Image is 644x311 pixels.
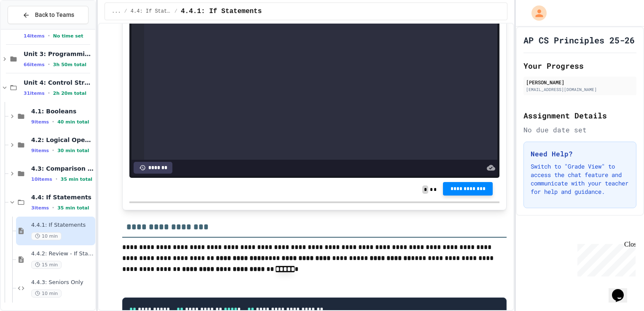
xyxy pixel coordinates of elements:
[526,86,634,93] div: [EMAIL_ADDRESS][DOMAIN_NAME]
[24,91,45,96] span: 31 items
[31,279,94,286] span: 4.4.3: Seniors Only
[35,11,74,19] span: Back to Teams
[48,90,50,97] span: •
[31,177,52,182] span: 10 items
[31,165,94,172] span: 4.3: Comparison Operators
[31,119,49,125] span: 9 items
[31,250,94,257] span: 4.4.2: Review - If Statements
[48,32,50,39] span: •
[24,79,94,86] span: Unit 4: Control Structures
[53,62,86,67] span: 3h 50m total
[523,34,635,46] h1: AP CS Principles 25-26
[174,8,177,15] span: /
[609,277,636,303] iframe: chat widget
[523,3,549,23] div: My Account
[31,148,49,153] span: 9 items
[24,33,45,39] span: 14 items
[57,119,89,125] span: 40 min total
[31,290,62,298] span: 10 min
[531,162,629,196] p: Switch to "Grade View" to access the chat feature and communicate with your teacher for help and ...
[31,232,62,240] span: 10 min
[3,3,58,54] div: Chat with us now!Close
[48,61,50,68] span: •
[53,91,86,96] span: 2h 20m total
[57,205,89,211] span: 35 min total
[53,33,83,39] span: No time set
[24,50,94,58] span: Unit 3: Programming with Python
[531,149,629,159] h3: Need Help?
[112,8,121,15] span: ...
[523,125,636,135] div: No due date set
[31,193,94,201] span: 4.4: If Statements
[61,177,92,182] span: 35 min total
[31,205,49,211] span: 3 items
[56,176,57,182] span: •
[574,241,636,276] iframe: chat widget
[31,136,94,144] span: 4.2: Logical Operators
[52,204,54,211] span: •
[8,6,89,24] button: Back to Teams
[52,147,54,154] span: •
[523,110,636,121] h2: Assignment Details
[526,78,634,86] div: [PERSON_NAME]
[131,8,171,15] span: 4.4: If Statements
[57,148,89,153] span: 30 min total
[31,261,62,269] span: 15 min
[24,62,45,67] span: 66 items
[31,222,94,229] span: 4.4.1: If Statements
[31,107,94,115] span: 4.1: Booleans
[52,118,54,125] span: •
[181,6,262,16] span: 4.4.1: If Statements
[523,60,636,72] h2: Your Progress
[124,8,127,15] span: /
